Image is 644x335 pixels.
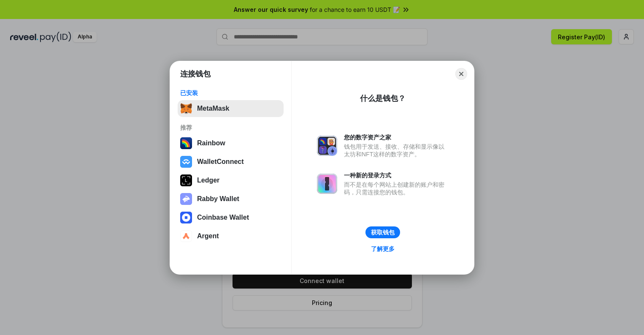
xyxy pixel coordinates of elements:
button: WalletConnect [178,153,284,170]
div: WalletConnect [197,158,244,166]
img: svg+xml,%3Csvg%20xmlns%3D%22http%3A%2F%2Fwww.w3.org%2F2000%2Fsvg%22%20fill%3D%22none%22%20viewBox... [317,136,337,156]
div: 了解更多 [371,245,395,253]
img: svg+xml,%3Csvg%20width%3D%2228%22%20height%3D%2228%22%20viewBox%3D%220%200%2028%2028%22%20fill%3D... [180,156,192,168]
div: Coinbase Wallet [197,214,249,221]
button: Rabby Wallet [178,191,284,207]
button: 获取钱包 [365,226,400,238]
div: 您的数字资产之家 [344,133,449,141]
button: Ledger [178,172,284,189]
div: Argent [197,232,219,240]
div: 已安装 [180,89,281,97]
div: 获取钱包 [371,229,395,236]
div: Rabby Wallet [197,195,239,203]
div: 钱包用于发送、接收、存储和显示像以太坊和NFT这样的数字资产。 [344,143,449,158]
h1: 连接钱包 [180,69,211,79]
button: Rainbow [178,135,284,152]
div: Ledger [197,177,219,184]
img: svg+xml,%3Csvg%20xmlns%3D%22http%3A%2F%2Fwww.w3.org%2F2000%2Fsvg%22%20width%3D%2228%22%20height%3... [180,174,192,186]
div: 推荐 [180,124,281,131]
button: Argent [178,228,284,245]
img: svg+xml,%3Csvg%20fill%3D%22none%22%20height%3D%2233%22%20viewBox%3D%220%200%2035%2033%22%20width%... [180,103,192,114]
div: Rainbow [197,139,225,147]
img: svg+xml,%3Csvg%20xmlns%3D%22http%3A%2F%2Fwww.w3.org%2F2000%2Fsvg%22%20fill%3D%22none%22%20viewBox... [180,193,192,205]
button: MetaMask [178,100,284,117]
img: svg+xml,%3Csvg%20width%3D%2228%22%20height%3D%2228%22%20viewBox%3D%220%200%2028%2028%22%20fill%3D... [180,212,192,223]
div: 什么是钱包？ [360,93,406,103]
button: Close [455,68,467,80]
div: 而不是在每个网站上创建新的账户和密码，只需连接您的钱包。 [344,181,449,196]
img: svg+xml,%3Csvg%20width%3D%22120%22%20height%3D%22120%22%20viewBox%3D%220%200%20120%20120%22%20fil... [180,137,192,149]
img: svg+xml,%3Csvg%20xmlns%3D%22http%3A%2F%2Fwww.w3.org%2F2000%2Fsvg%22%20fill%3D%22none%22%20viewBox... [317,174,337,194]
button: Coinbase Wallet [178,209,284,226]
div: MetaMask [197,105,229,112]
img: svg+xml,%3Csvg%20width%3D%2228%22%20height%3D%2228%22%20viewBox%3D%220%200%2028%2028%22%20fill%3D... [180,230,192,242]
a: 了解更多 [366,243,400,254]
div: 一种新的登录方式 [344,172,449,179]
